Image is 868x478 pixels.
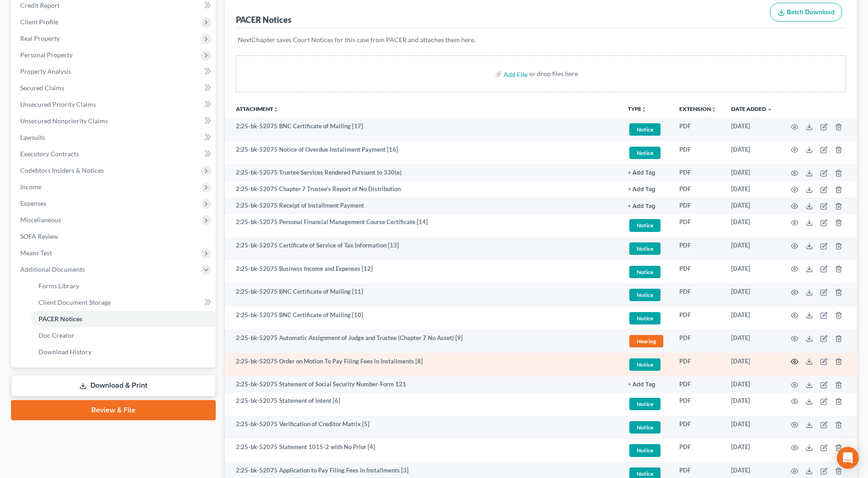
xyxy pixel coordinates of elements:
[225,260,621,284] td: 2:25-bk-52075 Business Income and Expenses [12]
[629,289,661,301] span: Notice
[39,298,111,306] span: Client Document Storage
[236,14,291,25] div: PACER Notices
[225,237,621,260] td: 2:25-bk-52075 Certificate of Service of Tax Information [13]
[31,294,216,311] a: Client Document Storage
[724,283,780,307] td: [DATE]
[628,396,665,412] a: Notice
[31,311,216,327] a: PACER Notices
[724,198,780,214] td: [DATE]
[724,214,780,237] td: [DATE]
[20,183,41,191] span: Income
[628,218,665,233] a: Notice
[225,353,621,376] td: 2:25-bk-52075 Order on Motion To Pay Filing Fees in Installments [8]
[225,141,621,165] td: 2:25-bk-52075 Notice of Overdue Installment Payment [16]
[225,439,621,462] td: 2:25-bk-52075 Statement 1015-2 with No Prior [4]
[629,242,661,255] span: Notice
[629,147,661,159] span: Notice
[629,312,661,324] span: Notice
[672,198,724,214] td: PDF
[672,141,724,165] td: PDF
[20,199,46,207] span: Expenses
[679,105,717,112] a: Extensionunfold_more
[13,228,216,245] a: SOFA Review
[628,201,665,210] a: + Add Tag
[11,375,216,396] a: Download & Print
[20,67,71,75] span: Property Analysis
[628,380,665,389] a: + Add Tag
[20,216,61,224] span: Miscellaneous
[20,117,108,125] span: Unsecured Nonpriority Claims
[628,145,665,160] a: Notice
[39,331,74,339] span: Doc Creator
[628,287,665,302] a: Notice
[225,198,621,214] td: 2:25-bk-52075 Receipt of Installment Payment
[672,416,724,439] td: PDF
[672,307,724,330] td: PDF
[724,237,780,260] td: [DATE]
[628,334,665,349] a: Hearing
[724,141,780,165] td: [DATE]
[225,307,621,330] td: 2:25-bk-52075 BNC Certificate of Mailing [10]
[20,265,85,273] span: Additional Documents
[39,348,91,356] span: Download History
[837,447,859,469] div: Open Intercom Messenger
[629,123,661,136] span: Notice
[225,181,621,198] td: 2:25-bk-52075 Chapter 7 Trustee's Report of No Distribution
[20,18,58,26] span: Client Profile
[39,282,79,290] span: Forms Library
[628,420,665,435] a: Notice
[628,443,665,458] a: Notice
[225,376,621,393] td: 2:25-bk-52075 Statement of Social Security Number-Form 121
[672,118,724,141] td: PDF
[672,439,724,462] td: PDF
[724,307,780,330] td: [DATE]
[39,315,82,323] span: PACER Notices
[225,214,621,237] td: 2:25-bk-52075 Personal Financial Management Course Certificate [14]
[629,358,661,371] span: Notice
[724,118,780,141] td: [DATE]
[628,122,665,137] a: Notice
[672,260,724,284] td: PDF
[13,96,216,113] a: Unsecured Priority Claims
[724,181,780,198] td: [DATE]
[20,100,96,108] span: Unsecured Priority Claims
[628,382,655,388] button: + Add Tag
[13,146,216,162] a: Executory Contracts
[672,237,724,260] td: PDF
[724,353,780,376] td: [DATE]
[13,129,216,146] a: Lawsuits
[724,416,780,439] td: [DATE]
[238,35,844,44] p: NextChapter saves Court Notices for this case from PACER and attaches them here.
[767,107,773,112] i: expand_more
[770,3,842,22] button: Batch Download
[20,150,79,158] span: Executory Contracts
[629,398,661,410] span: Notice
[628,170,655,176] button: + Add Tag
[529,69,578,78] div: or drop files here
[13,80,216,96] a: Secured Claims
[672,283,724,307] td: PDF
[31,327,216,344] a: Doc Creator
[787,8,834,16] span: Batch Download
[672,393,724,416] td: PDF
[629,219,661,231] span: Notice
[672,353,724,376] td: PDF
[236,105,279,112] a: Attachmentunfold_more
[20,166,104,174] span: Codebtors Insiders & Notices
[629,266,661,278] span: Notice
[628,264,665,280] a: Notice
[225,416,621,439] td: 2:25-bk-52075 Verification of Creditor Matrix [5]
[11,400,216,420] a: Review & File
[672,181,724,198] td: PDF
[672,376,724,393] td: PDF
[629,421,661,434] span: Notice
[724,393,780,416] td: [DATE]
[13,63,216,80] a: Property Analysis
[20,232,58,240] span: SOFA Review
[629,335,663,347] span: Hearing
[629,444,661,456] span: Notice
[672,164,724,181] td: PDF
[225,283,621,307] td: 2:25-bk-52075 BNC Certificate of Mailing [11]
[628,106,647,112] button: TYPEunfold_more
[225,164,621,181] td: 2:25-bk-52075 Trustee Services Rendered Pursuant to 330(e)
